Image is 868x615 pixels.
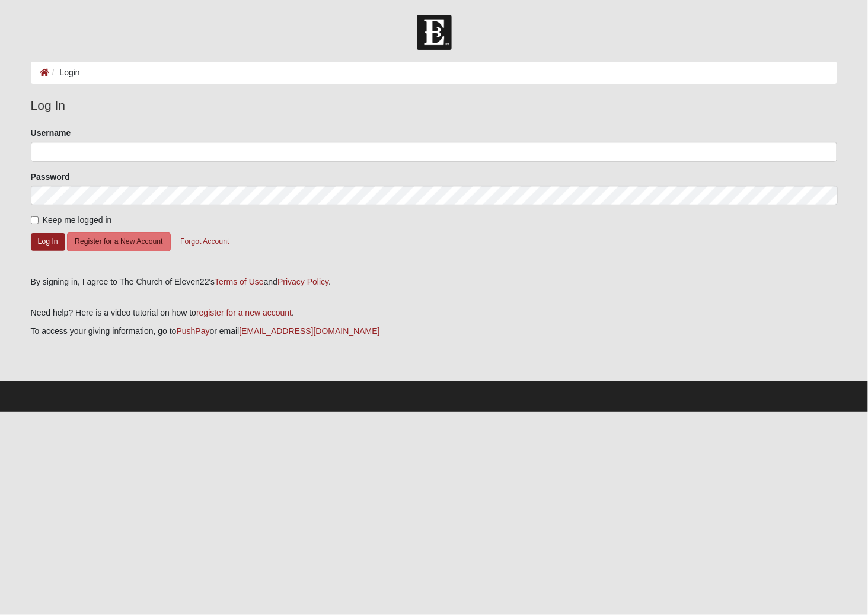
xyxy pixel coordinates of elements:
[31,276,838,288] div: By signing in, I agree to The Church of Eleven22's and .
[277,277,328,286] a: Privacy Policy
[31,127,71,139] label: Username
[43,215,112,225] span: Keep me logged in
[215,277,263,286] a: Terms of Use
[31,171,70,183] label: Password
[67,232,170,251] button: Register for a New Account
[31,233,65,250] button: Log In
[31,307,838,319] p: Need help? Here is a video tutorial on how to .
[49,66,80,79] li: Login
[31,325,838,337] p: To access your giving information, go to or email
[239,326,379,336] a: [EMAIL_ADDRESS][DOMAIN_NAME]
[177,326,210,336] a: PushPay
[196,308,292,317] a: register for a new account
[31,216,39,224] input: Keep me logged in
[173,232,237,251] button: Forgot Account
[417,15,452,50] img: Church of Eleven22 Logo
[31,96,838,115] legend: Log In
